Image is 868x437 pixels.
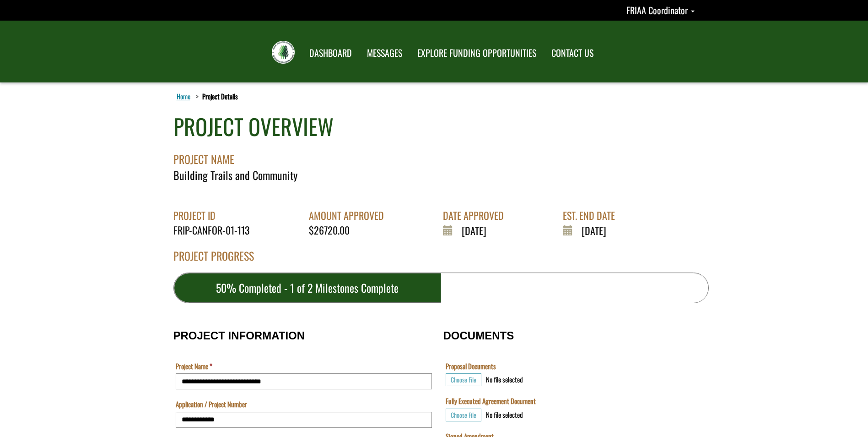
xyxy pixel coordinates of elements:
div: $26720.00 [309,223,391,237]
div: PROJECT NAME [173,142,709,167]
div: Building Trails and Community [173,167,709,183]
div: No file selected [486,410,523,420]
a: CONTACT US [545,42,600,65]
div: PROJECT ID [173,208,257,223]
a: Home [175,90,192,102]
div: AMOUNT APPROVED [309,208,391,223]
div: PROJECT OVERVIEW [173,111,334,142]
div: [DATE] [443,223,511,238]
div: No file selected [486,375,523,384]
button: Choose File for Proposal Documents [446,373,481,386]
a: FRIAA Coordinator [626,3,695,17]
div: EST. END DATE [563,208,622,223]
img: FRIAA Submissions Portal [272,41,295,64]
nav: Main Navigation [301,39,600,65]
label: Application / Project Number [176,399,247,409]
label: Fully Executed Agreement Document [446,396,536,406]
div: DATE APPROVED [443,208,511,223]
div: FRIP-CANFOR-01-113 [173,223,257,237]
span: FRIAA Coordinator [626,3,688,17]
label: Project Name [176,361,212,371]
button: Choose File for Fully Executed Agreement Document [446,409,481,421]
a: DASHBOARD [302,42,359,65]
a: MESSAGES [360,42,409,65]
h3: DOCUMENTS [443,330,695,342]
li: Project Details [194,92,238,101]
div: 50% Completed - 1 of 2 Milestones Complete [174,273,441,303]
input: Project Name [176,373,432,389]
a: EXPLORE FUNDING OPPORTUNITIES [410,42,543,65]
div: [DATE] [563,223,622,238]
label: Proposal Documents [446,361,496,371]
h3: PROJECT INFORMATION [173,330,434,342]
div: PROJECT PROGRESS [173,248,709,273]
